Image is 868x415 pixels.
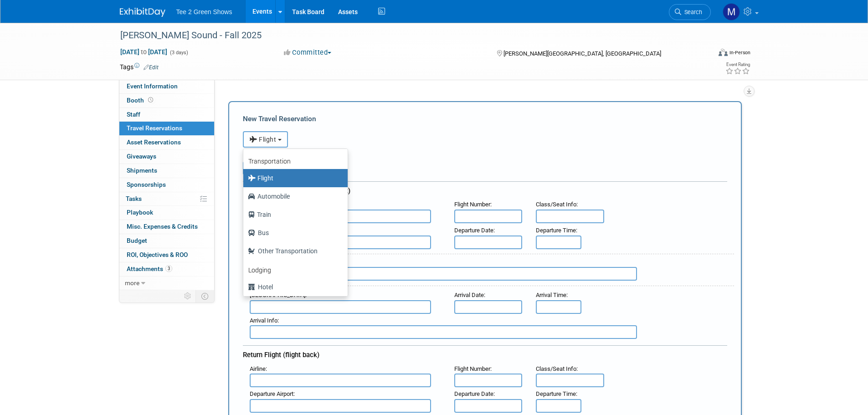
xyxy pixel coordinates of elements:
div: In-Person [729,49,750,56]
a: Booth [119,94,214,108]
span: Sponsorships [127,181,166,188]
span: Airline [250,365,266,372]
a: more [119,277,214,290]
span: Search [681,9,702,15]
span: more [125,279,139,287]
a: ROI, Objectives & ROO [119,248,214,262]
img: Michael Kruger [723,3,740,20]
span: Arrival Info [250,317,277,324]
button: Flight [243,131,288,148]
a: Asset Reservations [119,136,214,149]
a: Shipments [119,164,214,178]
span: (3 days) [169,50,188,56]
span: Tasks [126,195,142,202]
span: Budget [127,237,147,244]
b: Transportation [248,158,291,165]
img: ExhibitDay [120,8,165,17]
a: Travel Reservations [119,122,214,135]
label: Flight [248,171,339,185]
span: Staff [127,111,140,118]
span: Departure Airport [250,390,293,397]
small: : [536,365,578,372]
a: Search [669,4,711,20]
span: Departure Date [454,227,493,234]
span: [PERSON_NAME][GEOGRAPHIC_DATA], [GEOGRAPHIC_DATA] [503,50,661,57]
a: Tasks [119,192,214,206]
span: Tee 2 Green Shows [176,8,232,15]
span: Attachments [127,265,172,272]
span: Shipments [127,167,157,174]
small: : [454,292,485,298]
label: Hotel [248,280,339,294]
div: New Travel Reservation [243,114,727,124]
a: Lodging [243,260,348,278]
small: : [454,201,492,208]
span: Departure Time [536,227,576,234]
div: Booking Confirmation Number: [243,148,727,161]
span: Flight Number [454,365,490,372]
label: Train [248,207,339,222]
small: : [454,365,492,372]
a: Edit [144,64,159,71]
img: Format-Inperson.png [719,49,728,56]
small: : [250,317,279,324]
span: Asset Reservations [127,138,181,146]
span: Playbook [127,209,153,216]
a: Staff [119,108,214,122]
a: Playbook [119,206,214,220]
div: Event Rating [725,62,750,67]
span: Event Information [127,82,178,90]
span: Flight Number [454,201,490,208]
button: Committed [281,48,335,57]
small: : [250,365,267,372]
label: Bus [248,225,339,240]
span: 3 [165,265,172,272]
a: Giveaways [119,150,214,164]
span: Return Flight (flight back) [243,351,319,359]
span: to [139,48,148,56]
td: Toggle Event Tabs [195,290,214,302]
span: Class/Seat Info [536,201,576,208]
a: Transportation [243,151,348,169]
a: Misc. Expenses & Credits [119,220,214,234]
td: Personalize Event Tab Strip [180,290,196,302]
small: : [454,390,495,397]
small: : [250,390,295,397]
a: Event Information [119,80,214,93]
span: Class/Seat Info [536,365,576,372]
span: Misc. Expenses & Credits [127,223,198,230]
small: : [536,292,568,298]
span: Arrival Date [454,292,484,298]
span: Flight [249,136,277,143]
span: [DATE] [DATE] [120,48,168,56]
span: Departure Time [536,390,576,397]
b: Lodging [248,266,271,274]
span: Booth [127,97,155,104]
a: Sponsorships [119,178,214,192]
a: Attachments3 [119,262,214,276]
td: Tags [120,62,159,72]
span: Booth not reserved yet [146,97,155,103]
small: : [454,227,495,234]
small: : [536,390,577,397]
div: Event Format [657,47,751,61]
span: Giveaways [127,153,156,160]
span: Travel Reservations [127,124,182,132]
label: Other Transportation [248,244,339,258]
a: Budget [119,234,214,248]
small: : [536,201,578,208]
div: [PERSON_NAME] Sound - Fall 2025 [117,27,697,44]
label: Automobile [248,189,339,204]
small: : [536,227,577,234]
span: Departure Date [454,390,493,397]
span: ROI, Objectives & ROO [127,251,188,258]
span: Arrival Time [536,292,566,298]
body: Rich Text Area. Press ALT-0 for help. [5,4,471,13]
